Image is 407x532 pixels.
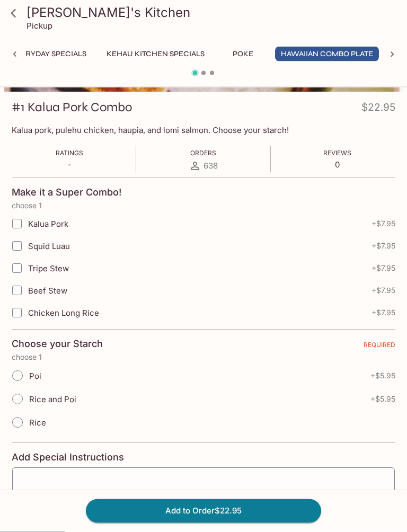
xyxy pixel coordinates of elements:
span: Reviews [323,149,351,157]
span: Chicken Long Rice [28,308,99,318]
h4: Make it a Super Combo! [12,187,121,199]
button: Hawaiian Combo Plate [275,47,379,61]
span: Squid Luau [28,242,70,252]
span: + $5.95 [370,372,395,380]
span: 638 [203,161,218,171]
h3: #1 Kalua Pork Combo [12,100,132,116]
span: REQUIRED [364,341,395,353]
button: Add to Order$22.95 [86,499,321,522]
button: Poke [219,47,267,61]
h4: Choose your Starch [12,339,103,350]
p: Pickup [26,21,52,31]
p: - [56,160,83,170]
p: Kalua pork, pulehu chicken, haupia, and lomi salmon. Choose your starch! [12,126,395,136]
p: choose 1 [12,353,395,362]
span: + $7.95 [371,242,395,251]
span: Ratings [56,149,83,157]
span: Poi [29,371,41,382]
span: + $5.95 [370,395,395,404]
span: + $7.95 [371,287,395,295]
h4: $22.95 [361,100,395,120]
span: + $7.95 [371,309,395,317]
button: Everyday Specials [5,47,92,61]
span: Rice and Poi [29,395,76,405]
span: Tripe Stew [28,264,69,274]
p: choose 1 [12,202,395,210]
h3: [PERSON_NAME]'s Kitchen [26,4,399,21]
h4: Add Special Instructions [12,452,395,464]
span: + $7.95 [371,264,395,273]
button: Kehau Kitchen Specials [101,47,210,61]
span: Beef Stew [28,286,67,296]
span: Orders [190,149,216,157]
span: Rice [29,418,46,428]
span: Kalua Pork [28,219,68,229]
span: + $7.95 [371,220,395,228]
p: 0 [323,160,351,170]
